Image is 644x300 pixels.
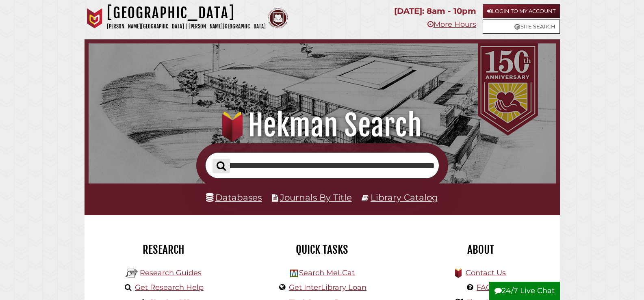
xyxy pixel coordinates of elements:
[249,243,395,257] h2: Quick Tasks
[299,268,355,277] a: Search MeLCat
[290,270,298,277] img: Hekman Library Logo
[483,4,560,18] a: Login to My Account
[126,267,138,279] img: Hekman Library Logo
[483,19,560,34] a: Site Search
[371,192,438,203] a: Library Catalog
[427,20,476,29] a: More Hours
[466,268,506,277] a: Contact Us
[135,283,204,292] a: Get Research Help
[394,4,476,18] p: [DATE]: 8am - 10pm
[140,268,202,277] a: Research Guides
[107,22,266,31] p: [PERSON_NAME][GEOGRAPHIC_DATA] | [PERSON_NAME][GEOGRAPHIC_DATA]
[217,161,226,171] i: Search
[280,192,352,203] a: Journals By Title
[91,243,237,257] h2: Research
[206,192,262,203] a: Databases
[107,4,266,22] h1: [GEOGRAPHIC_DATA]
[268,8,288,28] img: Calvin Theological Seminary
[98,108,546,143] h1: Hekman Search
[408,243,554,257] h2: About
[212,159,230,173] button: Search
[477,283,496,292] a: FAQs
[85,8,105,28] img: Calvin University
[289,283,366,292] a: Get InterLibrary Loan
